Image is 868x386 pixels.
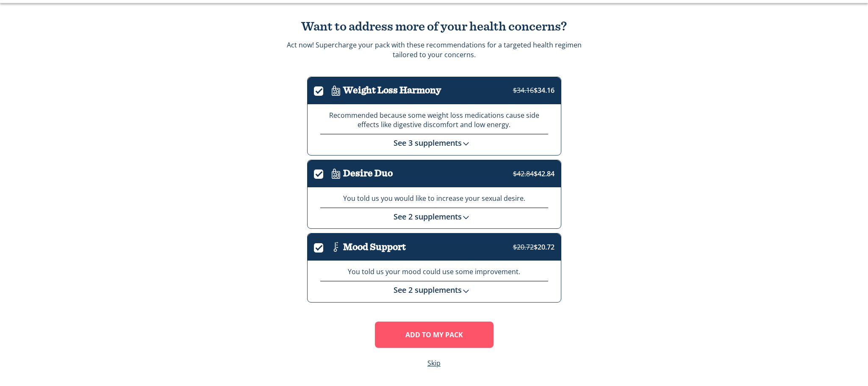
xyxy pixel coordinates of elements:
a: See 2 supplements [394,211,474,222]
img: Icon [329,167,343,181]
img: down-chevron.svg [462,287,470,295]
span: $42.84 [513,169,555,178]
h3: Mood Support [343,242,406,253]
span: $34.16 [513,86,555,95]
label: . [314,85,329,94]
strike: $42.84 [513,169,534,178]
label: . [314,168,329,178]
a: See 2 supplements [394,285,474,295]
h3: Desire Duo [343,168,393,179]
p: You told us you would like to increase your sexual desire. [320,194,548,203]
img: down-chevron.svg [462,139,470,148]
label: . [314,242,329,251]
img: down-chevron.svg [462,213,470,222]
img: Icon [329,240,343,254]
strike: $34.16 [513,86,534,95]
strike: $20.72 [513,242,534,252]
p: You told us your mood could use some improvement. [320,267,548,277]
h2: Want to address more of your health concerns? [286,20,582,34]
a: Skip [427,358,441,368]
button: Add To MY Pack [375,322,494,348]
p: Recommended because some weight loss medications cause side effects like digestive discomfort and... [320,111,548,130]
img: Icon [329,83,343,98]
h3: Weight Loss Harmony [343,85,441,96]
p: Act now! Supercharge your pack with these recommendations for a targeted health regimen tailored ... [287,40,582,59]
a: See 3 supplements [394,138,474,148]
span: $20.72 [513,242,555,252]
